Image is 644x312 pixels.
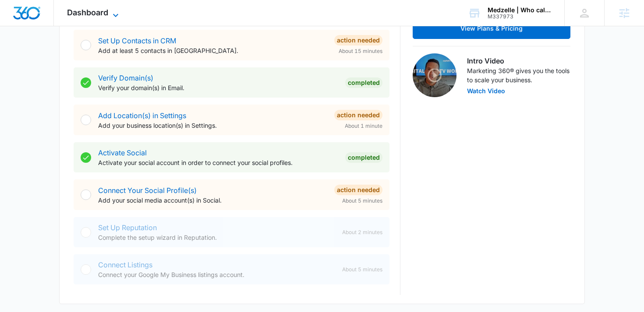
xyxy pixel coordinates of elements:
p: Verify your domain(s) in Email. [98,83,338,92]
div: Action Needed [334,110,382,120]
span: About 15 minutes [339,47,382,55]
button: View Plans & Pricing [413,18,570,39]
div: Action Needed [334,185,382,195]
span: About 2 minutes [342,228,382,236]
a: Connect Your Social Profile(s) [98,186,197,195]
p: Connect your Google My Business listings account. [98,270,335,279]
p: Marketing 360® gives you the tools to scale your business. [467,66,570,84]
a: Verify Domain(s) [98,74,153,82]
span: About 1 minute [345,122,382,130]
img: Intro Video [413,53,456,97]
p: Add at least 5 contacts in [GEOGRAPHIC_DATA]. [98,46,327,55]
p: Add your business location(s) in Settings. [98,121,327,130]
a: Set Up Contacts in CRM [98,36,176,45]
button: Watch Video [467,88,505,94]
div: account name [488,7,552,14]
span: About 5 minutes [342,266,382,273]
a: Activate Social [98,148,147,157]
div: account id [488,14,552,20]
div: Completed [345,77,382,88]
span: About 5 minutes [342,197,382,205]
a: Add Location(s) in Settings [98,111,186,120]
span: Dashboard [67,8,108,17]
p: Complete the setup wizard in Reputation. [98,233,335,242]
div: Action Needed [334,35,382,46]
h3: Intro Video [467,56,570,66]
p: Add your social media account(s) in Social. [98,196,327,205]
p: Activate your social account in order to connect your social profiles. [98,158,338,167]
div: Completed [345,152,382,163]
